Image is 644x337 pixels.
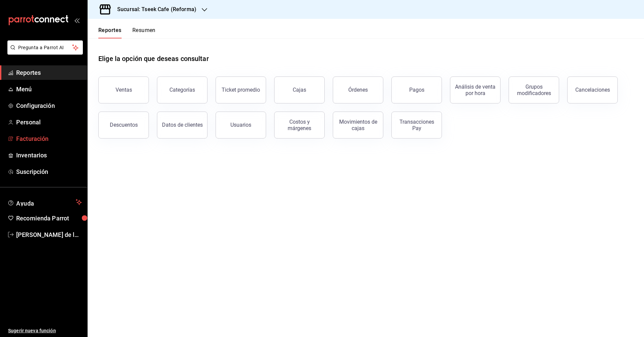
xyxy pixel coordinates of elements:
[16,68,82,77] span: Reportes
[454,84,496,96] div: Análisis de venta por hora
[16,101,82,110] span: Configuración
[333,112,383,139] button: Movimientos de cajas
[162,122,203,128] div: Datos de clientes
[216,76,266,103] button: Ticket promedio
[16,85,82,94] span: Menú
[98,112,149,139] button: Descuentos
[5,49,83,56] a: Pregunta a Parrot AI
[391,112,442,139] button: Transacciones Pay
[16,134,82,143] span: Facturación
[222,87,260,93] div: Ticket promedio
[337,119,379,131] div: Movimientos de cajas
[7,40,83,55] button: Pregunta a Parrot AI
[216,112,266,139] button: Usuarios
[348,87,368,93] div: Órdenes
[293,86,307,94] div: Cajas
[157,112,207,139] button: Datos de clientes
[279,119,320,131] div: Costos y márgenes
[98,27,156,38] div: navigation tabs
[274,112,325,139] button: Costos y márgenes
[110,122,138,128] div: Descuentos
[169,87,195,93] div: Categorías
[333,76,383,103] button: Órdenes
[8,327,82,334] span: Sugerir nueva función
[16,167,82,176] span: Suscripción
[16,214,82,223] span: Recomienda Parrot
[230,122,251,128] div: Usuarios
[132,27,156,38] button: Resumen
[396,119,438,131] div: Transacciones Pay
[16,151,82,160] span: Inventarios
[98,54,209,64] h1: Elige la opción que deseas consultar
[112,5,196,13] h3: Sucursal: Tseek Cafe (Reforma)
[391,76,442,103] button: Pagos
[116,87,132,93] div: Ventas
[16,230,82,239] span: [PERSON_NAME] de la [PERSON_NAME]
[409,87,424,93] div: Pagos
[98,76,149,103] button: Ventas
[16,198,73,206] span: Ayuda
[450,76,501,103] button: Análisis de venta por hora
[16,118,82,127] span: Personal
[567,76,618,103] button: Cancelaciones
[509,76,559,103] button: Grupos modificadores
[157,76,207,103] button: Categorías
[18,44,72,51] span: Pregunta a Parrot AI
[274,76,325,103] a: Cajas
[98,27,122,38] button: Reportes
[513,84,555,96] div: Grupos modificadores
[74,18,79,23] button: open_drawer_menu
[575,87,610,93] div: Cancelaciones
